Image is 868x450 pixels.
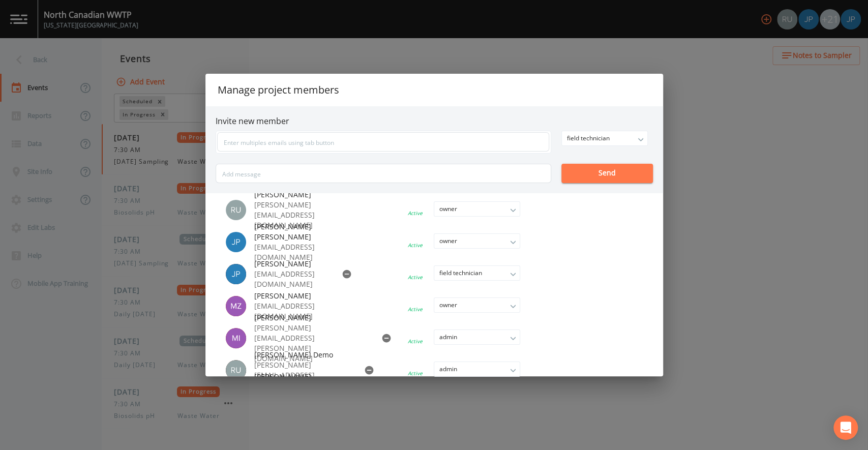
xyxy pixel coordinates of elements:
img: f9ea831b4c64ae7f91f08e4d0d6babd4 [226,264,246,284]
span: [PERSON_NAME] Demo [254,350,352,360]
input: Enter multiples emails using tab button [217,132,549,152]
h2: Manage project members [205,74,663,106]
span: [PERSON_NAME][EMAIL_ADDRESS][DOMAIN_NAME] [254,372,352,402]
div: owner [434,202,520,216]
p: [PERSON_NAME][EMAIL_ADDRESS][DOMAIN_NAME] [254,360,352,391]
span: [PERSON_NAME] [254,259,330,269]
h6: Invite new member [216,116,653,126]
img: e797479d48231e9c977d681ace3d2121 [226,360,246,380]
img: 11d739c36d20347f7b23fdbf2a9dc2c5 [226,328,246,348]
p: [PERSON_NAME][EMAIL_ADDRESS][PERSON_NAME][DOMAIN_NAME] [254,323,370,364]
span: [PERSON_NAME] [254,313,370,323]
p: [EMAIL_ADDRESS][DOMAIN_NAME] [254,242,330,262]
img: a5c06d64ce99e847b6841ccd0307af82 [226,200,246,220]
div: Russell Schindler Demo [226,360,254,380]
div: Russell Schindler [226,200,254,220]
div: Myra Zabec [226,296,254,316]
p: [EMAIL_ADDRESS][DOMAIN_NAME] [254,301,330,321]
img: 9a4029ee4f79ce97a5edb43f0ad11695 [226,296,246,316]
div: Active [408,209,423,217]
div: Active [408,242,423,249]
button: Send [561,164,653,183]
div: Misty Brown [226,328,254,348]
img: 41241ef155101aa6d92a04480b0d0000 [226,232,246,252]
p: [PERSON_NAME][EMAIL_ADDRESS][DOMAIN_NAME] [254,200,352,230]
input: Add message [216,164,551,183]
span: [PERSON_NAME] [PERSON_NAME] [254,222,330,242]
div: Joshua gere Paul [226,232,254,252]
div: owner [434,298,520,312]
div: Active [408,306,423,313]
div: owner [434,234,520,248]
div: field technician [562,131,647,145]
p: [EMAIL_ADDRESS][DOMAIN_NAME] [254,269,330,289]
span: [PERSON_NAME] [254,291,330,301]
div: Open Intercom Messenger [833,415,858,440]
span: [PERSON_NAME] [254,190,352,200]
div: Joshua Paul [226,264,254,284]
